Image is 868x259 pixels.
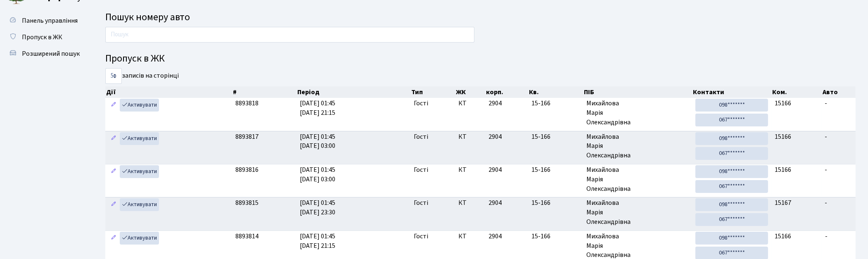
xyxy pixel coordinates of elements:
[300,232,335,250] span: [DATE] 01:45 [DATE] 21:15
[455,86,486,98] th: ЖК
[414,232,428,241] span: Гості
[531,132,579,142] span: 15-166
[825,198,828,207] span: -
[775,132,791,141] span: 15166
[22,16,78,25] span: Панель управління
[586,198,689,227] span: Михайлова Марія Олександрівна
[529,86,583,98] th: Кв.
[22,49,80,58] span: Розширений пошук
[300,132,335,151] span: [DATE] 01:45 [DATE] 03:00
[583,86,693,98] th: ПІБ
[109,232,119,245] a: Редагувати
[109,165,119,178] a: Редагувати
[414,99,428,108] span: Гості
[775,232,791,241] span: 15166
[105,53,856,65] h4: Пропуск в ЖК
[489,99,502,108] span: 2904
[22,33,62,42] span: Пропуск в ЖК
[458,198,482,208] span: КТ
[489,165,502,174] span: 2904
[109,198,119,211] a: Редагувати
[775,165,791,174] span: 15166
[300,165,335,184] span: [DATE] 01:45 [DATE] 03:00
[458,232,482,241] span: КТ
[822,86,856,98] th: Авто
[458,165,482,175] span: КТ
[4,29,87,45] a: Пропуск в ЖК
[693,86,772,98] th: Контакти
[586,165,689,194] span: Михайлова Марія Олександрівна
[410,86,455,98] th: Тип
[825,132,828,141] span: -
[105,10,190,24] span: Пошук номеру авто
[235,198,259,207] span: 8893815
[120,165,159,178] a: Активувати
[414,165,428,175] span: Гості
[300,198,335,217] span: [DATE] 01:45 [DATE] 23:30
[120,232,159,245] a: Активувати
[489,232,502,241] span: 2904
[771,86,821,98] th: Ком.
[105,68,179,84] label: записів на сторінці
[120,198,159,211] a: Активувати
[109,99,119,112] a: Редагувати
[105,86,232,98] th: Дії
[458,99,482,108] span: КТ
[586,132,689,161] span: Михайлова Марія Олександрівна
[105,68,122,84] select: записів на сторінці
[489,198,502,207] span: 2904
[586,99,689,127] span: Михайлова Марія Олександрівна
[775,198,791,207] span: 15167
[825,232,828,241] span: -
[232,86,296,98] th: #
[825,99,828,108] span: -
[235,132,259,141] span: 8893817
[235,232,259,241] span: 8893814
[235,165,259,174] span: 8893816
[825,165,828,174] span: -
[531,99,579,108] span: 15-166
[485,86,528,98] th: корп.
[109,132,119,145] a: Редагувати
[531,232,579,241] span: 15-166
[120,132,159,145] a: Активувати
[4,45,87,62] a: Розширений пошук
[531,198,579,208] span: 15-166
[300,99,335,117] span: [DATE] 01:45 [DATE] 21:15
[4,12,87,29] a: Панель управління
[414,198,428,208] span: Гості
[489,132,502,141] span: 2904
[296,86,410,98] th: Період
[105,27,474,43] input: Пошук
[414,132,428,142] span: Гості
[775,99,791,108] span: 15166
[235,99,259,108] span: 8893818
[458,132,482,142] span: КТ
[531,165,579,175] span: 15-166
[120,99,159,112] a: Активувати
